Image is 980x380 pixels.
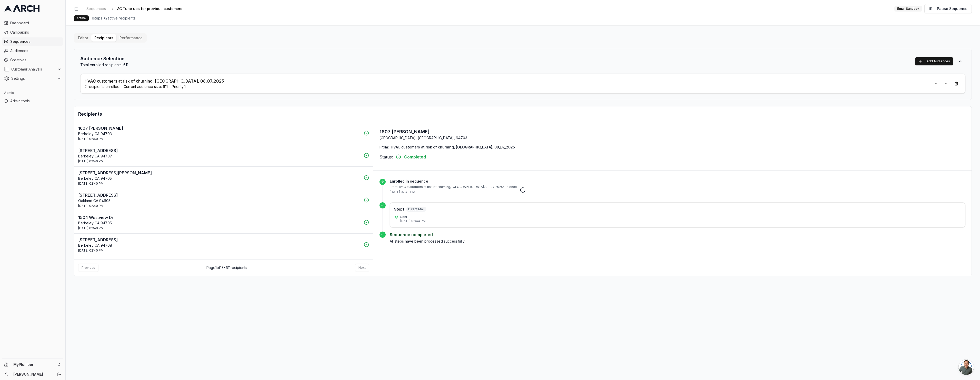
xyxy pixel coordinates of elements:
[13,362,55,367] span: MyPlumber
[2,37,63,46] a: Sequences
[390,185,965,189] p: From HVAC customers at risk of churning, [GEOGRAPHIC_DATA], 08_07_2025 audience
[13,372,52,377] a: [PERSON_NAME]
[2,361,63,369] button: MyPlumber
[2,89,63,97] div: Admin
[958,359,974,375] div: Open chat
[2,74,63,83] button: Settings
[2,65,63,73] button: Customer Analysis
[390,239,965,244] p: All steps have been processed successfully
[2,97,63,105] a: Admin tools
[10,57,61,63] span: Creatives
[10,48,61,53] span: Audiences
[390,232,965,238] p: Sequence completed
[56,371,63,378] button: Log out
[10,21,61,26] span: Dashboard
[400,219,426,223] p: [DATE] 02:44 PM
[2,28,63,36] a: Campaigns
[2,47,63,55] a: Audiences
[400,215,426,219] p: Sent
[10,39,61,44] span: Sequences
[390,190,965,194] p: [DATE] 02:40 PM
[11,67,55,72] span: Customer Analysis
[2,56,63,64] a: Creatives
[10,98,61,104] span: Admin tools
[406,207,426,212] span: Direct Mail
[11,76,55,81] span: Settings
[394,207,404,212] p: Step 1
[10,30,61,35] span: Campaigns
[2,19,63,27] a: Dashboard
[390,179,965,184] p: Enrolled in sequence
